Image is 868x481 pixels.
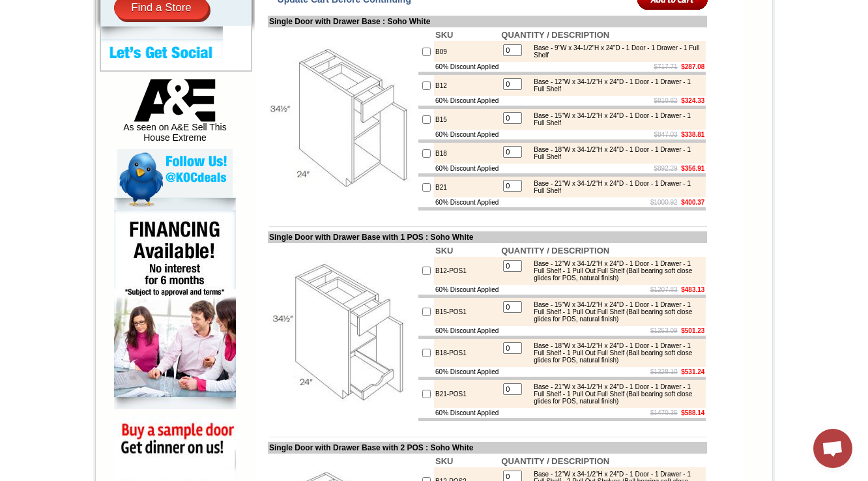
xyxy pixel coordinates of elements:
td: Alabaster Shaker [35,59,68,72]
s: $1328.10 [650,368,678,375]
img: spacer.gif [186,36,188,37]
img: pdf.png [2,3,12,14]
img: spacer.gif [151,36,153,37]
div: Base - 18"W x 34-1/2"H x 24"D - 1 Door - 1 Drawer - 1 Full Shelf - 1 Pull Out Full Shelf (Ball be... [527,342,702,364]
img: Single Door with Drawer Base [269,46,416,193]
b: $588.14 [681,409,704,416]
div: Open chat [813,429,852,468]
td: Baycreek Gray [153,59,186,72]
img: spacer.gif [110,36,112,37]
s: $1253.09 [650,327,678,334]
b: QUANTITY / DESCRIPTION [501,246,609,255]
td: Single Door with Drawer Base : Soho White [268,16,707,27]
div: Base - 21"W x 34-1/2"H x 24"D - 1 Door - 1 Drawer - 1 Full Shelf [527,180,702,194]
td: 60% Discount Applied [434,367,500,377]
div: Base - 9"W x 34-1/2"H x 24"D - 1 Door - 1 Drawer - 1 Full Shelf [527,44,702,59]
b: $287.08 [681,63,704,70]
div: Base - 15"W x 34-1/2"H x 24"D - 1 Door - 1 Drawer - 1 Full Shelf - 1 Pull Out Full Shelf (Ball be... [527,301,702,323]
a: Price Sheet View in PDF Format [15,2,106,13]
s: $717.71 [654,63,678,70]
b: QUANTITY / DESCRIPTION [501,30,609,40]
b: $356.91 [681,165,704,172]
b: SKU [435,456,453,466]
div: Base - 18"W x 34-1/2"H x 24"D - 1 Door - 1 Drawer - 1 Full Shelf [527,146,702,160]
b: $338.81 [681,131,704,138]
s: $892.29 [654,165,678,172]
s: $1207.83 [650,286,678,293]
td: Single Door with Drawer Base with 1 POS : Soho White [268,231,707,243]
s: $847.03 [654,131,678,138]
div: As seen on A&E Sell This House Extreme [117,79,233,149]
s: $810.82 [654,97,678,104]
td: 60% Discount Applied [434,326,500,336]
td: B12 [434,75,500,96]
td: 60% Discount Applied [434,164,500,173]
img: Single Door with Drawer Base with 1 POS [269,259,416,406]
td: Beachwood Oak Shaker [188,59,222,74]
b: $400.37 [681,199,704,206]
td: B12-POS1 [434,257,500,285]
div: Base - 21"W x 34-1/2"H x 24"D - 1 Door - 1 Drawer - 1 Full Shelf - 1 Pull Out Full Shelf (Ball be... [527,383,702,405]
td: B18 [434,143,500,164]
td: 60% Discount Applied [434,62,500,72]
img: spacer.gif [33,36,35,37]
s: $1470.35 [650,409,678,416]
td: B18-POS1 [434,339,500,367]
td: 60% Discount Applied [434,408,500,418]
td: 60% Discount Applied [434,96,500,106]
td: B15 [434,109,500,130]
div: Base - 12"W x 34-1/2"H x 24"D - 1 Door - 1 Drawer - 1 Full Shelf [527,78,702,93]
td: B21-POS1 [434,380,500,408]
b: $324.33 [681,97,704,104]
b: SKU [435,30,453,40]
div: Base - 15"W x 34-1/2"H x 24"D - 1 Door - 1 Drawer - 1 Full Shelf [527,112,702,126]
s: $1000.92 [650,199,678,206]
b: QUANTITY / DESCRIPTION [501,456,609,466]
td: B21 [434,177,500,197]
td: 60% Discount Applied [434,130,500,139]
td: Single Door with Drawer Base with 2 POS : Soho White [268,442,707,454]
td: 60% Discount Applied [434,285,500,295]
img: spacer.gif [222,36,224,37]
b: SKU [435,246,453,255]
img: spacer.gif [68,36,70,37]
b: Price Sheet View in PDF Format [15,5,106,12]
b: $501.23 [681,327,704,334]
td: B15-POS1 [434,298,500,326]
td: [PERSON_NAME] White Shaker [112,59,152,74]
div: Base - 12"W x 34-1/2"H x 24"D - 1 Door - 1 Drawer - 1 Full Shelf - 1 Pull Out Full Shelf (Ball be... [527,260,702,282]
b: $531.24 [681,368,704,375]
td: Bellmonte Maple [224,59,257,72]
td: [PERSON_NAME] Yellow Walnut [70,59,110,74]
td: B09 [434,41,500,62]
b: $483.13 [681,286,704,293]
td: 60% Discount Applied [434,197,500,207]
